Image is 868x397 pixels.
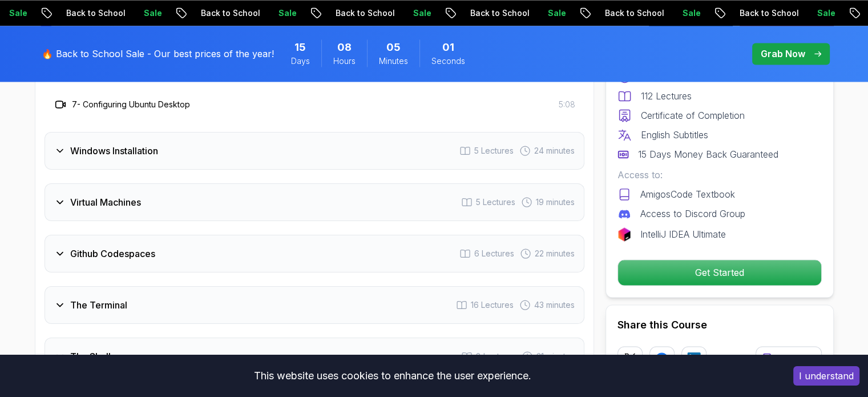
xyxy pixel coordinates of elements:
[70,195,141,209] h3: Virtual Machines
[45,338,584,375] button: The Shell8 Lectures 31 minutes
[534,145,575,157] span: 24 minutes
[729,7,766,19] p: Sale
[442,39,454,55] span: 1 Seconds
[471,299,514,311] span: 16 Lectures
[617,259,822,286] button: Get Started
[641,89,692,103] p: 112 Lectures
[45,183,584,221] button: Virtual Machines5 Lectures 19 minutes
[474,248,514,259] span: 6 Lectures
[638,147,778,161] p: 15 Days Money Back Guaranteed
[786,7,864,19] p: Back to School
[756,346,822,371] button: Copy link
[72,99,190,110] h3: 7 - Configuring Ubuntu Desktop
[617,168,822,182] p: Access to:
[595,7,631,19] p: Sale
[517,7,595,19] p: Back to School
[45,286,584,324] button: The Terminal16 Lectures 43 minutes
[70,350,111,363] h3: The Shell
[779,353,814,364] p: Copy link
[535,248,575,259] span: 22 minutes
[641,128,708,142] p: English Subtitles
[536,351,575,362] span: 31 minutes
[761,47,805,61] p: Grab Now
[793,366,859,386] button: Accept cookies
[382,7,460,19] p: Back to School
[386,39,401,55] span: 5 Minutes
[294,39,306,55] span: 15 Days
[431,55,465,67] span: Seconds
[559,99,575,110] span: 5:08
[476,351,516,362] span: 8 Lectures
[534,299,575,311] span: 43 minutes
[70,298,127,312] h3: The Terminal
[248,7,325,19] p: Back to School
[45,235,584,272] button: Github Codespaces6 Lectures 22 minutes
[337,39,352,55] span: 8 Hours
[640,227,726,241] p: IntelliJ IDEA Ultimate
[617,227,631,241] img: jetbrains logo
[113,7,191,19] p: Back to School
[291,55,310,67] span: Days
[641,109,745,122] p: Certificate of Completion
[474,145,514,157] span: 5 Lectures
[191,7,227,19] p: Sale
[325,7,362,19] p: Sale
[726,352,736,366] p: or
[640,207,745,220] p: Access to Discord Group
[536,197,575,208] span: 19 minutes
[42,47,274,61] p: 🔥 Back to School Sale - Our best prices of the year!
[70,144,158,158] h3: Windows Installation
[70,247,155,260] h3: Github Codespaces
[652,7,729,19] p: Back to School
[460,7,496,19] p: Sale
[618,260,821,285] p: Get Started
[45,132,584,170] button: Windows Installation5 Lectures 24 minutes
[640,187,735,201] p: AmigosCode Textbook
[617,316,822,332] h2: Share this Course
[9,363,776,388] div: This website uses cookies to enhance the user experience.
[476,197,515,208] span: 5 Lectures
[379,55,408,67] span: Minutes
[333,55,356,67] span: Hours
[56,7,92,19] p: Sale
